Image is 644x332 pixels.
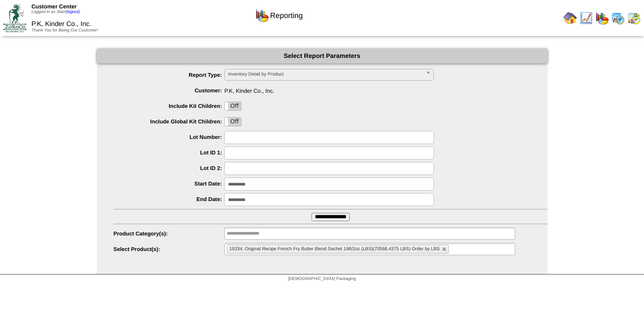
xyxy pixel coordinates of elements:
[3,4,26,32] img: ZoRoCo_Logo(Green%26Foil)%20jpg.webp
[114,84,548,94] span: P.K, Kinder Co., Inc.
[563,11,577,25] img: home.gif
[229,246,439,251] span: 19334: Original Recipe French Fry Butter Blend Sachet 198/2oz (LBS)(70568.4375 LBS) Order by LBS
[270,11,303,20] span: Reporting
[114,134,225,140] label: Lot Number:
[114,149,225,156] label: Lot ID 1:
[114,72,225,78] label: Report Type:
[225,118,241,126] label: Off
[97,49,548,63] div: Select Report Parameters
[255,9,269,22] img: graph.gif
[225,102,241,110] label: Off
[579,11,593,25] img: line_graph.gif
[114,180,225,187] label: Start Date:
[114,118,225,125] label: Include Global Kit Children:
[31,28,98,33] span: Thank You for Being Our Customer!
[114,230,225,237] label: Product Category(s):
[31,3,77,10] span: Customer Center
[114,87,225,94] label: Customer:
[114,103,225,109] label: Include Kit Children:
[288,277,356,281] span: [DEMOGRAPHIC_DATA] Packaging
[228,69,423,79] span: Inventory Detail by Product
[627,11,641,25] img: calendarinout.gif
[114,165,225,171] label: Lot ID 2:
[595,11,609,25] img: graph.gif
[224,102,241,111] div: OnOff
[114,196,225,202] label: End Date:
[114,246,225,252] label: Select Product(s):
[31,10,80,14] span: Logged in as Starr
[611,11,625,25] img: calendarprod.gif
[31,21,91,28] span: P.K, Kinder Co., Inc.
[224,117,241,126] div: OnOff
[66,10,80,14] a: (logout)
